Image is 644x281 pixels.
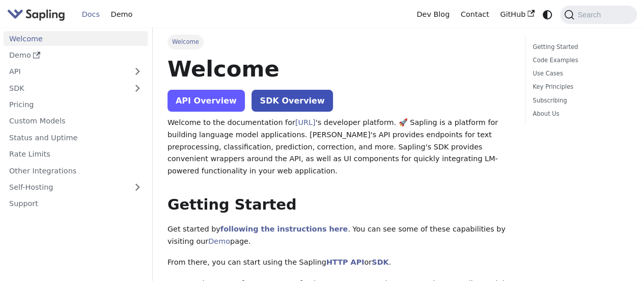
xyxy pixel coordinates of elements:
a: following the instructions here [220,225,348,233]
span: Search [574,11,607,19]
a: Demo [4,48,148,63]
nav: Breadcrumbs [167,35,510,49]
a: Other Integrations [4,163,148,178]
h2: Getting Started [167,196,510,214]
a: Support [4,196,148,211]
a: API Overview [167,90,245,112]
a: Rate Limits [4,147,148,162]
a: [URL] [295,118,316,126]
img: Sapling.ai [7,7,65,22]
a: Pricing [4,97,148,112]
a: GitHub [494,7,540,22]
a: SDK Overview [251,90,332,112]
h1: Welcome [167,55,510,83]
a: SDK [372,258,388,266]
a: Getting Started [533,42,626,52]
a: About Us [533,109,626,119]
a: Key Principles [533,82,626,92]
a: Status and Uptime [4,130,148,145]
a: SDK [4,81,127,95]
button: Expand sidebar category 'API' [127,64,148,79]
a: Use Cases [533,69,626,79]
p: Welcome to the documentation for 's developer platform. 🚀 Sapling is a platform for building lang... [167,117,510,177]
a: Sapling.aiSapling.ai [7,7,69,22]
button: Switch between dark and light mode (currently system mode) [540,7,555,22]
a: Demo [105,7,138,22]
a: Custom Models [4,114,148,129]
a: API [4,64,127,79]
p: From there, you can start using the Sapling or . [167,257,510,269]
a: Dev Blog [411,7,455,22]
a: Self-Hosting [4,180,148,195]
button: Expand sidebar category 'SDK' [127,81,148,95]
a: Code Examples [533,56,626,65]
a: Subscribing [533,96,626,106]
p: Get started by . You can see some of these capabilities by visiting our page. [167,223,510,248]
a: Contact [455,7,495,22]
button: Search (Command+K) [560,6,636,24]
a: Demo [208,237,230,245]
a: HTTP API [326,258,365,266]
a: Docs [76,7,105,22]
span: Welcome [167,35,204,49]
a: Welcome [4,31,148,46]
